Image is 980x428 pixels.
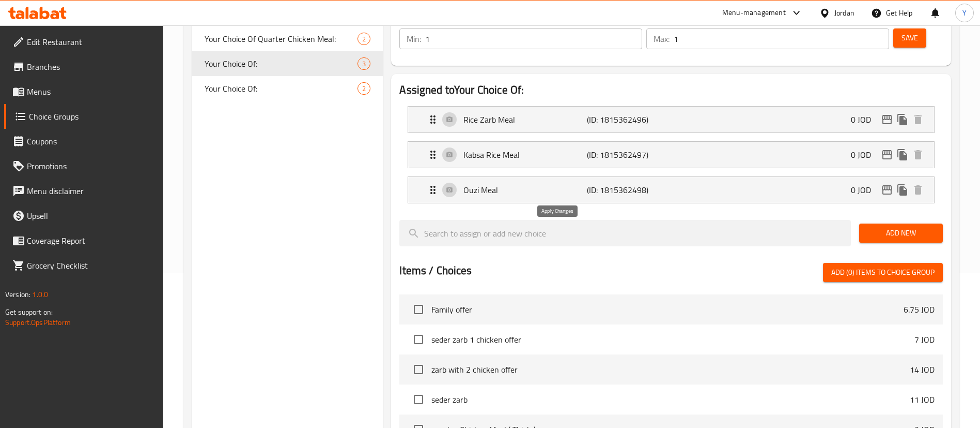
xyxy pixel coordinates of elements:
div: Expand [408,177,934,203]
span: seder zarb 1 chicken offer [431,333,914,346]
h2: Assigned to Your Choice Of: [399,82,943,98]
span: Version: [5,288,30,301]
span: 1.0.0 [32,288,48,301]
a: Coupons [4,129,164,154]
a: Grocery Checklist [4,253,164,278]
p: (ID: 1815362497) [587,149,669,161]
span: 2 [358,84,370,94]
span: Y [962,7,967,19]
button: duplicate [895,182,910,198]
span: Select choice [408,329,429,350]
div: Choices [357,33,370,45]
div: Menu-management [722,7,786,19]
div: Your Choice Of:3 [192,51,383,76]
span: Add New [867,227,935,240]
span: Add (0) items to choice group [831,266,935,279]
p: 0 JOD [851,184,879,196]
button: Add (0) items to choice group [823,263,943,282]
p: 6.75 JOD [904,303,935,316]
span: 3 [358,59,370,69]
p: 14 JOD [910,363,935,376]
div: Expand [408,142,934,168]
a: Edit Restaurant [4,29,164,54]
a: Support.OpsPlatform [5,316,71,329]
p: (ID: 1815362498) [587,184,669,196]
span: Menus [27,85,155,98]
p: 7 JOD [914,333,935,346]
span: Family offer [431,303,904,316]
span: Edit Restaurant [27,36,155,48]
span: Select choice [408,299,429,320]
span: Promotions [27,160,155,172]
p: (ID: 1815362496) [587,113,669,126]
a: Promotions [4,154,164,179]
button: Add New [859,224,943,243]
button: duplicate [895,112,910,127]
span: Select choice [408,389,429,410]
p: Kabsa Rice Meal [463,149,586,161]
span: Your Choice Of: [205,82,357,95]
button: delete [910,112,926,127]
button: delete [910,147,926,163]
span: Your Choice Of Quarter Chicken Meal: [205,33,357,45]
span: Select choice [408,359,429,380]
button: duplicate [895,147,910,163]
span: Coverage Report [27,234,155,247]
li: Expand [399,102,943,137]
span: Branches [27,61,155,73]
div: Expand [408,107,934,132]
input: search [399,220,851,246]
p: 11 JOD [910,393,935,406]
div: Your Choice Of Quarter Chicken Meal:2 [192,26,383,51]
p: 0 JOD [851,149,879,161]
div: Jordan [834,7,854,19]
p: Rice Zarb Meal [463,113,586,126]
span: seder zarb [431,393,910,406]
div: Your Choice Of:2 [192,76,383,101]
span: Menu disclaimer [27,185,155,197]
span: Get support on: [5,305,53,319]
button: Save [893,28,926,48]
button: delete [910,182,926,198]
span: 2 [358,34,370,44]
p: Max: [654,33,670,45]
span: Upsell [27,210,155,222]
p: Ouzi Meal [463,184,586,196]
span: Your Choice Of: [205,57,357,70]
span: Grocery Checklist [27,259,155,272]
a: Coverage Report [4,228,164,253]
button: edit [879,182,895,198]
div: Choices [357,57,370,70]
span: Choice Groups [29,110,155,123]
span: zarb with 2 chicken offer [431,363,910,376]
li: Expand [399,137,943,172]
a: Menus [4,79,164,104]
span: Save [901,32,918,45]
a: Branches [4,54,164,79]
a: Choice Groups [4,104,164,129]
a: Menu disclaimer [4,179,164,203]
div: Choices [357,82,370,95]
p: Min: [407,33,421,45]
a: Upsell [4,203,164,228]
span: Coupons [27,135,155,147]
button: edit [879,112,895,127]
h2: Items / Choices [399,263,472,278]
p: 0 JOD [851,113,879,126]
button: edit [879,147,895,163]
li: Expand [399,172,943,208]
